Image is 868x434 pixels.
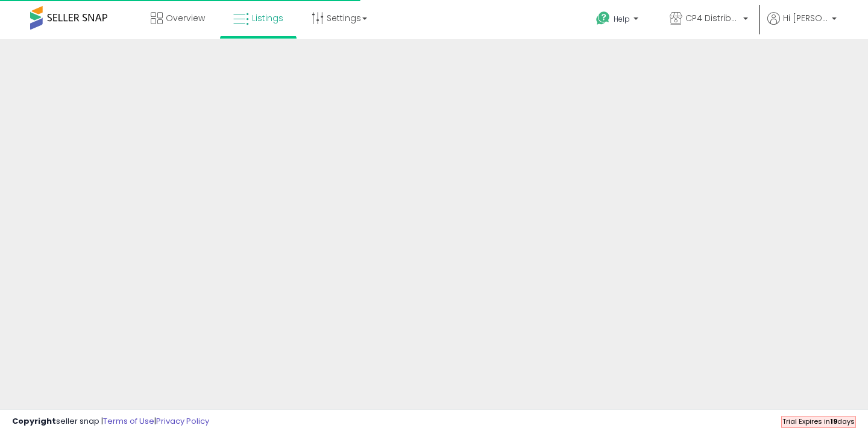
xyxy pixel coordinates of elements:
[103,415,154,427] a: Terms of Use
[767,12,837,39] a: Hi [PERSON_NAME]
[12,415,56,427] strong: Copyright
[252,12,283,24] span: Listings
[596,11,611,26] i: Get Help
[783,12,828,24] span: Hi [PERSON_NAME]
[587,2,650,39] a: Help
[12,416,209,427] div: seller snap | |
[156,415,209,427] a: Privacy Policy
[830,417,837,426] b: 19
[614,14,630,24] span: Help
[685,12,740,24] span: CP4 Distributors
[782,417,855,426] span: Trial Expires in days
[166,12,205,24] span: Overview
